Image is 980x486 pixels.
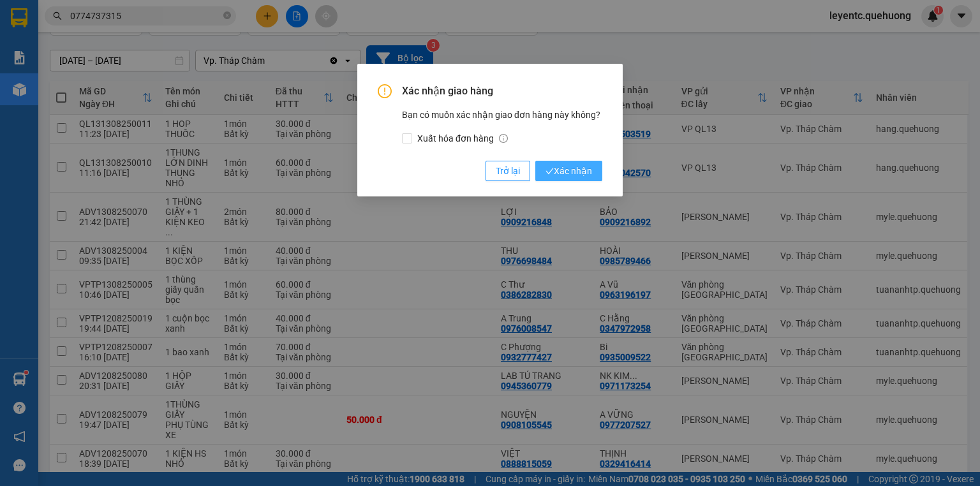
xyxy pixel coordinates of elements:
[412,131,513,145] span: Xuất hóa đơn hàng
[499,134,508,143] span: info-circle
[496,164,520,178] span: Trở lại
[486,161,530,181] button: Trở lại
[546,164,592,178] span: Xác nhận
[535,161,602,181] button: checkXác nhận
[546,167,554,175] span: check
[378,84,392,98] span: exclamation-circle
[402,108,602,145] div: Bạn có muốn xác nhận giao đơn hàng này không?
[402,84,602,98] span: Xác nhận giao hàng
